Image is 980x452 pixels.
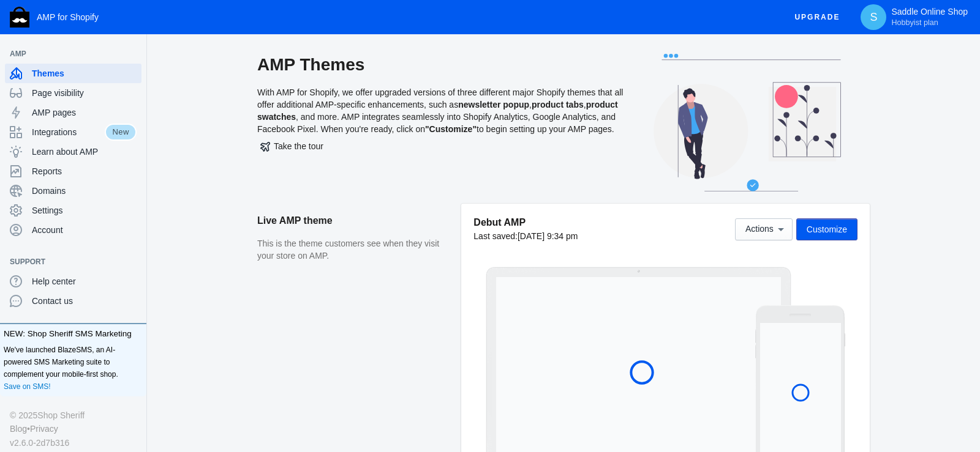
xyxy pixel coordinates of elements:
[473,216,578,229] h5: Debut AMP
[10,422,137,435] div: •
[5,122,141,142] a: IntegrationsNew
[32,87,137,99] span: Page visibility
[735,218,793,240] button: Actions
[518,231,578,241] span: [DATE] 9:34 pm
[32,295,137,307] span: Contact us
[891,18,938,28] span: Hobbyist plan
[257,204,449,238] h2: Live AMP theme
[796,218,858,240] button: Customize
[5,161,141,181] a: Reports
[32,185,137,197] span: Domains
[867,11,880,23] span: S
[425,124,477,134] b: "Customize"
[37,12,99,22] span: AMP for Shopify
[5,103,141,122] a: AMP pages
[10,422,27,435] a: Blog
[32,146,137,158] span: Learn about AMP
[807,224,847,234] span: Customize
[30,422,58,435] a: Privacy
[5,64,141,83] a: Themes
[10,256,124,268] span: Support
[5,142,141,161] a: Learn about AMP
[10,48,124,60] span: AMP
[260,141,323,151] span: Take the tour
[5,201,141,220] a: Settings
[458,100,529,109] b: newsletter popup
[32,204,137,217] span: Settings
[10,7,29,28] img: Shop Sheriff Logo
[794,6,840,28] span: Upgrade
[37,409,85,422] a: Shop Sheriff
[32,165,137,177] span: Reports
[257,135,326,157] button: Take the tour
[124,259,144,264] button: Add a sales channel
[5,291,141,311] a: Contact us
[32,106,137,119] span: AMP pages
[785,6,850,29] button: Upgrade
[5,220,141,240] a: Account
[105,124,137,141] span: New
[473,230,578,242] div: Last saved:
[10,436,137,450] div: v2.6.0-2d7b316
[257,238,449,262] p: This is the theme customers see when they visit your store on AMP.
[32,224,137,236] span: Account
[5,181,141,201] a: Domains
[532,100,584,109] b: product tabs
[32,275,137,287] span: Help center
[257,100,618,122] b: product swatches
[32,67,137,80] span: Themes
[5,83,141,103] a: Page visibility
[257,54,625,76] h2: AMP Themes
[4,380,51,393] a: Save on SMS!
[891,7,968,28] p: Saddle Online Shop
[257,54,625,204] div: With AMP for Shopify, we offer upgraded versions of three different major Shopify themes that all...
[10,409,137,422] div: © 2025
[32,126,105,138] span: Integrations
[124,51,144,56] button: Add a sales channel
[745,224,774,234] span: Actions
